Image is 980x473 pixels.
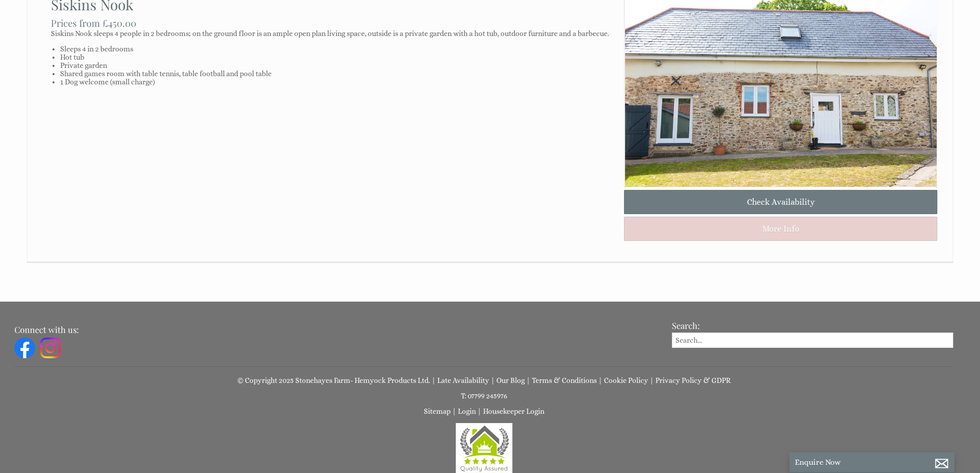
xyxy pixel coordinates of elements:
[795,458,949,467] p: Enquire Now
[237,376,430,384] a: © Copyright 2025 Stonehayes Farm- Hemyock Products Ltd.
[624,217,937,241] a: More Info
[532,376,597,384] a: Terms & Conditions
[60,53,616,61] li: Hot tub
[458,407,476,415] a: Login
[424,407,451,415] a: Sitemap
[51,29,616,38] p: Siskins Nook sleeps 4 people in 2 bedrooms; on the ground floor is an ample open plan living spac...
[437,376,489,384] a: Late Availability
[496,376,525,384] a: Our Blog
[60,45,616,53] li: Sleeps 4 in 2 bedrooms
[491,376,495,384] span: |
[604,376,648,384] a: Cookie Policy
[452,407,456,415] span: |
[60,78,616,86] li: 1 Dog welcome (small charge)
[60,61,616,69] li: Private garden
[14,338,35,358] img: Facebook
[51,16,616,29] h3: Prices from £450.00
[526,376,530,384] span: |
[598,376,602,384] span: |
[477,407,482,415] span: |
[40,338,61,358] img: Instagram
[655,376,730,384] a: Privacy Policy & GDPR
[672,332,954,348] input: Search...
[60,69,616,78] li: Shared games room with table tennis, table football and pool table
[461,392,507,400] a: T: 07799 245976
[672,320,954,331] h3: Search:
[432,376,436,384] span: |
[624,190,937,214] a: Check Availability
[483,407,544,415] a: Housekeeper Login
[650,376,654,384] span: |
[14,324,653,335] h3: Connect with us:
